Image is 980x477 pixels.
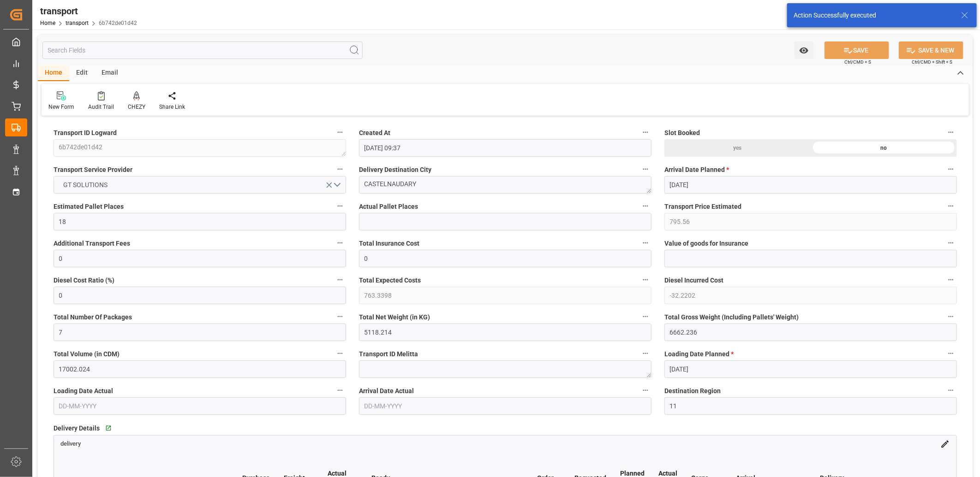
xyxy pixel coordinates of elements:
button: Arrival Date Actual [639,384,651,396]
div: transport [40,4,137,18]
span: Slot Booked [664,128,700,138]
div: Action Successfully executed [794,11,952,20]
div: CHEZY [128,103,145,111]
button: Total Gross Weight (Including Pallets' Weight) [945,311,957,323]
button: open menu [54,176,346,194]
button: Transport Service Provider [334,163,346,175]
input: DD-MM-YYYY [54,397,346,415]
textarea: 6b742de01d42 [54,139,346,157]
div: Edit [69,65,95,81]
input: DD-MM-YYYY [664,360,957,378]
span: delivery [60,441,81,448]
button: Diesel Cost Ratio (%) [334,274,346,286]
span: Arrival Date Planned [664,165,729,175]
span: Transport Price Estimated [664,202,741,212]
button: open menu [795,41,813,59]
input: DD-MM-YYYY [664,176,957,194]
span: Delivery Destination City [359,165,431,175]
span: Delivery Details [54,424,100,433]
span: Loading Date Actual [54,386,113,396]
button: Total Number Of Packages [334,311,346,323]
button: Loading Date Actual [334,384,346,396]
button: Created At [639,126,651,138]
span: Loading Date Planned [664,349,734,359]
span: Value of goods for Insurance [664,239,748,248]
span: Created At [359,128,390,138]
button: Arrival Date Planned * [945,163,957,175]
span: Total Net Weight (in KG) [359,312,430,322]
div: Audit Trail [88,103,114,111]
button: Transport ID Logward [334,126,346,138]
button: SAVE & NEW [899,41,963,59]
button: Loading Date Planned * [945,347,957,359]
span: Total Insurance Cost [359,239,419,248]
span: Total Number Of Packages [54,312,132,322]
button: Additional Transport Fees [334,237,346,249]
div: Email [95,65,125,81]
button: SAVE [825,41,889,59]
span: Transport ID Logward [54,128,117,138]
div: Home [38,65,69,81]
span: Total Expected Costs [359,276,421,285]
button: Diesel Incurred Cost [945,274,957,286]
button: Destination Region [945,384,957,396]
a: delivery [60,440,81,447]
span: Ctrl/CMD + Shift + S [912,59,952,65]
button: Value of goods for Insurance [945,237,957,249]
span: Transport ID Melitta [359,349,418,359]
input: Search Fields [42,41,363,59]
span: Ctrl/CMD + S [844,59,871,65]
button: Slot Booked [945,126,957,138]
span: Additional Transport Fees [54,239,130,248]
span: Diesel Incurred Cost [664,276,723,285]
button: Total Net Weight (in KG) [639,311,651,323]
span: Actual Pallet Places [359,202,418,212]
a: Home [40,20,55,26]
span: GT SOLUTIONS [59,180,113,190]
span: Estimated Pallet Places [54,202,124,212]
button: Total Insurance Cost [639,237,651,249]
span: Arrival Date Actual [359,386,414,396]
a: transport [66,20,89,26]
span: Total Gross Weight (Including Pallets' Weight) [664,312,799,322]
span: Total Volume (in CDM) [54,349,120,359]
input: DD-MM-YYYY HH:MM [359,139,651,157]
span: Transport Service Provider [54,165,132,175]
textarea: CASTELNAUDARY [359,176,651,194]
button: Actual Pallet Places [639,200,651,212]
button: Total Expected Costs [639,274,651,286]
div: New Form [48,103,74,111]
button: Transport ID Melitta [639,347,651,359]
span: Diesel Cost Ratio (%) [54,276,114,285]
button: Total Volume (in CDM) [334,347,346,359]
button: Estimated Pallet Places [334,200,346,212]
div: yes [664,139,811,157]
span: Destination Region [664,386,721,396]
div: no [811,139,957,157]
input: DD-MM-YYYY [359,397,651,415]
div: Share Link [159,103,185,111]
button: Delivery Destination City [639,163,651,175]
button: Transport Price Estimated [945,200,957,212]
